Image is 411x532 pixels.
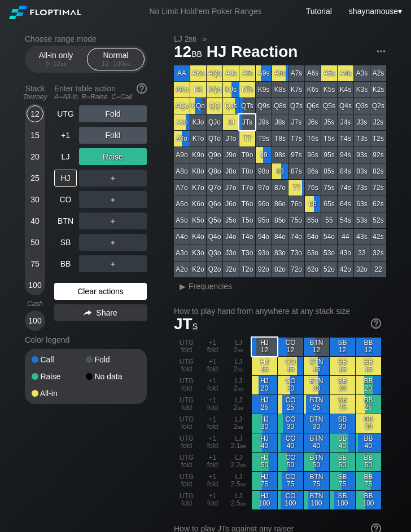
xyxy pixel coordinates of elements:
div: T8s [272,131,288,147]
div: +1 fold [200,338,225,356]
div: HJ [54,170,77,187]
div: 12 – 100 [92,60,139,68]
div: 53o [321,245,337,261]
div: Fold [79,127,147,144]
div: ＋ [79,212,147,229]
div: 75o [288,212,304,228]
div: LJ 2 [226,357,251,375]
span: Frequencies [189,282,232,291]
div: T3s [354,131,370,147]
div: T9o [239,147,255,163]
div: AQo [174,98,190,114]
div: 73o [288,245,304,261]
span: » [196,34,213,43]
div: 50 [27,234,43,251]
div: KQs [207,82,222,97]
div: 63s [354,196,370,212]
a: Tutorial [306,7,332,16]
div: 42s [370,229,386,245]
div: HJ 30 [252,414,277,433]
div: J3o [223,245,239,261]
div: Q6o [207,196,222,212]
div: +1 fold [200,357,225,375]
div: T8o [239,163,255,179]
div: Q5o [207,212,222,228]
div: ＋ [79,255,147,272]
div: BTN 25 [304,395,329,414]
span: s [193,319,198,331]
div: 94o [256,229,272,245]
div: UTG fold [174,453,199,471]
div: Q9s [256,98,272,114]
div: BTN 20 [304,376,329,394]
div: J8o [223,163,239,179]
div: T4o [239,229,255,245]
div: HJ 15 [252,357,277,375]
div: BTN 12 [304,338,329,356]
div: A=All-in R=Raise C=Call [54,93,147,101]
div: Raise [79,148,147,165]
div: A4s [338,65,353,81]
div: BB 15 [356,357,381,375]
div: UTG fold [174,357,199,375]
div: Enter table action [54,79,147,105]
div: Fold [79,105,147,122]
div: JTs [239,114,255,130]
div: 98s [272,147,288,163]
div: SB [54,234,77,251]
div: T2s [370,131,386,147]
div: 97o [256,180,272,196]
div: 54o [321,229,337,245]
div: Raise [32,373,86,380]
div: 74o [288,229,304,245]
div: 5 – 12 [32,60,80,68]
div: A7o [174,180,190,196]
div: CO 50 [278,453,303,471]
span: bb [238,404,244,411]
div: QTs [239,98,255,114]
div: Q9o [207,147,222,163]
div: 93s [354,147,370,163]
div: +1 fold [200,376,225,394]
div: 75s [321,180,337,196]
div: T5s [321,131,337,147]
div: AQs [207,65,222,81]
h2: How to play hand from anywhere at any stack size [174,307,381,316]
div: UTG fold [174,338,199,356]
div: JJ [223,114,239,130]
span: bb [124,60,130,68]
div: HJ 40 [252,433,277,452]
div: 64s [338,196,353,212]
div: A7s [288,65,304,81]
div: AKs [190,65,206,81]
div: Normal [90,48,142,70]
div: LJ 2 [226,338,251,356]
div: SB 20 [330,376,355,394]
div: KJs [223,82,239,97]
div: 43o [338,245,353,261]
span: bb [238,384,244,392]
div: TT [239,131,255,147]
div: Q8s [272,98,288,114]
div: LJ 2 [226,395,251,414]
span: bb [241,461,247,469]
div: T2o [239,261,255,277]
div: 87o [272,180,288,196]
div: LJ 2.2 [226,453,251,471]
div: Share [54,304,147,321]
div: UTG fold [174,395,199,414]
div: 55 [321,212,337,228]
div: CO [54,191,77,208]
div: Q2s [370,98,386,114]
div: 66 [305,196,321,212]
div: 52s [370,212,386,228]
div: T5o [239,212,255,228]
span: bb [238,423,244,431]
div: 83s [354,163,370,179]
div: BTN 30 [304,414,329,433]
div: HJ 25 [252,395,277,414]
div: 84s [338,163,353,179]
div: 84o [272,229,288,245]
div: K2o [190,261,206,277]
div: A3o [174,245,190,261]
